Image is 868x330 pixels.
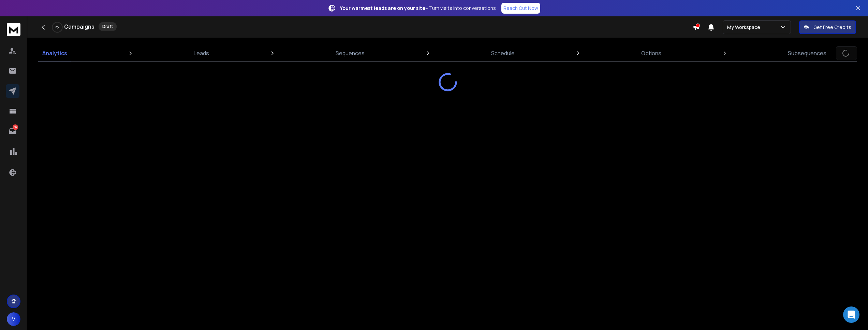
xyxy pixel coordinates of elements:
p: Analytics [42,49,67,57]
img: logo [7,23,20,36]
button: V [7,312,20,326]
a: Schedule [487,45,519,61]
strong: Your warmest leads are on your site [340,5,425,11]
p: Get Free Credits [813,24,851,31]
a: Reach Out Now [501,3,540,14]
h1: Campaigns [64,22,94,31]
a: Leads [190,45,213,61]
a: 36 [6,124,19,138]
a: Subsequences [784,45,830,61]
p: Options [641,49,661,57]
p: My Workspace [727,24,763,31]
p: Schedule [491,49,515,57]
div: Draft [99,22,117,31]
a: Analytics [38,45,71,61]
p: Sequences [336,49,365,57]
a: Sequences [332,45,369,61]
p: Subsequences [788,49,826,57]
div: Open Intercom Messenger [843,306,859,323]
p: 36 [13,124,18,130]
p: Reach Out Now [503,5,538,12]
p: Leads [194,49,209,57]
a: Options [637,45,665,61]
button: Get Free Credits [799,20,856,34]
p: 0 % [56,25,59,29]
p: – Turn visits into conversations [340,5,496,12]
